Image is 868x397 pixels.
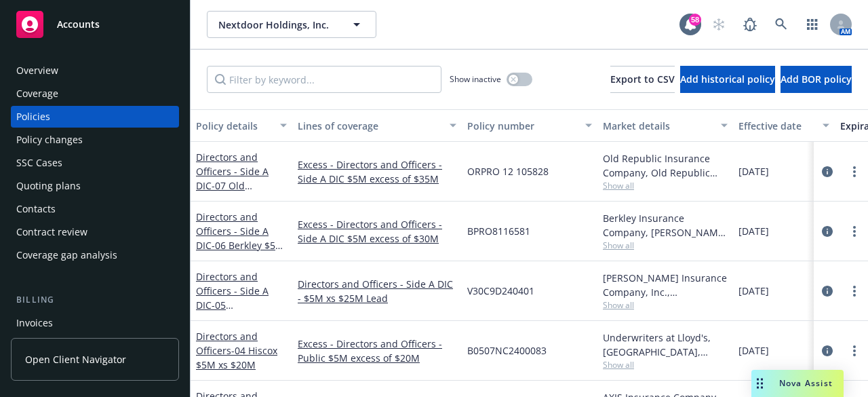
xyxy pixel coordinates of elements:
[196,330,277,371] a: Directors and Officers
[781,73,852,86] span: Add BOR policy
[450,73,501,85] span: Show inactive
[196,179,271,221] span: - 07 Old Republic $5M xs $35M Excess
[292,109,462,142] button: Lines of coverage
[191,109,292,142] button: Policy details
[25,352,126,366] span: Open Client Navigator
[11,5,179,43] a: Accounts
[819,164,835,180] a: circleInformation
[689,14,701,26] div: 58
[467,119,577,133] div: Policy number
[846,283,863,299] a: more
[298,157,456,186] a: Excess - Directors and Officers - Side A DIC $5M excess of $35M
[196,270,280,340] a: Directors and Officers - Side A DIC
[207,11,376,38] button: Nextdoor Holdings, Inc.
[298,337,456,365] a: Excess - Directors and Officers - Public $5M excess of $20M
[298,217,456,246] a: Excess - Directors and Officers - Side A DIC $5M excess of $30M
[597,109,733,142] button: Market details
[603,359,728,371] span: Show all
[467,164,549,178] span: ORPRO 12 105828
[603,180,728,191] span: Show all
[738,224,769,238] span: [DATE]
[467,343,547,358] span: B0507NC2400083
[11,312,179,334] a: Invoices
[733,109,835,142] button: Effective date
[11,221,179,243] a: Contract review
[846,223,863,240] a: more
[16,198,56,220] div: Contacts
[11,244,179,266] a: Coverage gap analysis
[16,106,50,128] div: Policies
[680,66,775,93] button: Add historical policy
[16,129,83,151] div: Policy changes
[207,66,441,93] input: Filter by keyword...
[11,83,179,105] a: Coverage
[16,83,58,105] div: Coverage
[781,66,852,93] button: Add BOR policy
[16,60,58,81] div: Overview
[11,152,179,174] a: SSC Cases
[218,18,336,32] span: Nextdoor Holdings, Inc.
[196,119,272,133] div: Policy details
[846,343,863,359] a: more
[11,293,179,307] div: Billing
[738,119,814,133] div: Effective date
[603,151,728,180] div: Old Republic Insurance Company, Old Republic General Insurance Group
[603,240,728,251] span: Show all
[16,244,117,266] div: Coverage gap analysis
[298,277,456,305] a: Directors and Officers - Side A DIC - $5M xs $25M Lead
[11,175,179,197] a: Quoting plans
[467,224,530,238] span: BPRO8116581
[603,330,728,359] div: Underwriters at Lloyd's, [GEOGRAPHIC_DATA], [PERSON_NAME] of [GEOGRAPHIC_DATA], Price Forbes & Pa...
[799,11,826,38] a: Switch app
[11,129,179,151] a: Policy changes
[819,343,835,359] a: circleInformation
[738,284,769,298] span: [DATE]
[196,239,284,266] span: - 06 Berkley $5M xs $30M Excess
[603,299,728,311] span: Show all
[768,11,795,38] a: Search
[610,66,675,93] button: Export to CSV
[196,344,277,371] span: - 04 Hiscox $5M xs $20M
[738,164,769,178] span: [DATE]
[819,283,835,299] a: circleInformation
[603,271,728,299] div: [PERSON_NAME] Insurance Company, Inc., [PERSON_NAME] Group
[16,175,81,197] div: Quoting plans
[738,343,769,358] span: [DATE]
[610,73,675,86] span: Export to CSV
[16,312,53,334] div: Invoices
[11,60,179,81] a: Overview
[196,210,284,266] a: Directors and Officers - Side A DIC
[819,223,835,240] a: circleInformation
[779,377,833,389] span: Nova Assist
[11,106,179,128] a: Policies
[16,152,62,174] div: SSC Cases
[751,370,768,397] div: Drag to move
[57,19,100,30] span: Accounts
[11,198,179,220] a: Contacts
[846,164,863,180] a: more
[462,109,597,142] button: Policy number
[603,211,728,240] div: Berkley Insurance Company, [PERSON_NAME] Corporation
[298,119,441,133] div: Lines of coverage
[603,119,713,133] div: Market details
[751,370,844,397] button: Nova Assist
[736,11,764,38] a: Report a Bug
[16,221,87,243] div: Contract review
[467,284,534,298] span: V30C9D240401
[680,73,775,86] span: Add historical policy
[705,11,732,38] a: Start snowing
[196,151,271,221] a: Directors and Officers - Side A DIC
